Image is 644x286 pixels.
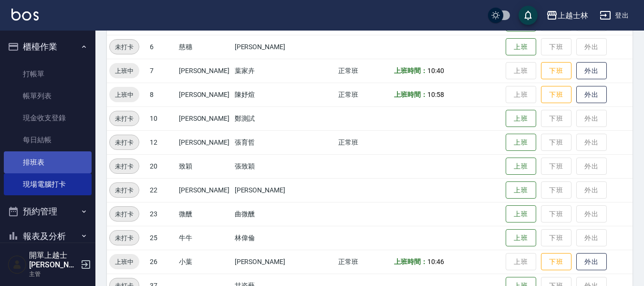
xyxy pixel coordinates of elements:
td: 6 [147,35,177,59]
div: 上越士林 [558,10,588,21]
button: 登出 [596,7,633,24]
button: 上班 [506,158,536,175]
button: 上班 [506,205,536,223]
span: 上班中 [109,90,139,100]
td: [PERSON_NAME] [232,250,336,274]
b: 上班時間： [394,91,427,98]
td: 20 [147,154,177,178]
td: 26 [147,250,177,274]
td: 鄭測試 [232,106,336,130]
a: 每日結帳 [4,129,92,151]
td: 25 [147,226,177,250]
td: [PERSON_NAME] [177,178,232,202]
button: 櫃檯作業 [4,34,92,59]
button: 上班 [506,110,536,127]
button: 下班 [541,86,571,104]
td: 正常班 [336,130,392,154]
span: 未打卡 [110,114,139,124]
button: save [519,6,538,25]
span: 上班中 [109,257,139,267]
td: 8 [147,83,177,106]
td: 22 [147,178,177,202]
span: 未打卡 [110,185,139,195]
button: 外出 [576,62,607,80]
td: 陳妤煊 [232,83,336,106]
button: 外出 [576,253,607,271]
td: 7 [147,59,177,83]
td: 致穎 [177,154,232,178]
button: 外出 [576,86,607,104]
span: 10:46 [427,258,444,265]
button: 上班 [506,229,536,247]
td: 23 [147,202,177,226]
img: Logo [11,9,39,21]
td: [PERSON_NAME] [177,59,232,83]
td: 林偉倫 [232,226,336,250]
span: 10:40 [427,67,444,74]
td: 正常班 [336,83,392,106]
button: 上班 [506,134,536,151]
td: 張致穎 [232,154,336,178]
td: 小葉 [177,250,232,274]
span: 未打卡 [110,138,139,148]
td: 葉家卉 [232,59,336,83]
td: [PERSON_NAME] [232,35,336,59]
span: 未打卡 [110,42,139,52]
td: 正常班 [336,250,392,274]
b: 上班時間： [394,258,427,265]
button: 下班 [541,253,571,271]
button: 下班 [541,62,571,80]
td: 12 [147,130,177,154]
td: [PERSON_NAME] [232,178,336,202]
h5: 開單上越士[PERSON_NAME] [29,251,78,270]
td: [PERSON_NAME] [177,130,232,154]
button: 上班 [506,38,536,56]
b: 上班時間： [394,67,427,74]
span: 未打卡 [110,233,139,243]
td: 牛牛 [177,226,232,250]
td: 正常班 [336,59,392,83]
td: [PERSON_NAME] [177,106,232,130]
a: 現場電腦打卡 [4,173,92,195]
span: 上班中 [109,66,139,76]
td: [PERSON_NAME] [177,83,232,106]
span: 未打卡 [110,161,139,171]
span: 10:58 [427,91,444,98]
td: 慈穗 [177,35,232,59]
td: 10 [147,106,177,130]
p: 主管 [29,270,78,278]
td: 張育哲 [232,130,336,154]
a: 打帳單 [4,63,92,85]
img: Person [8,255,27,274]
button: 預約管理 [4,199,92,224]
button: 報表及分析 [4,224,92,249]
td: 微醺 [177,202,232,226]
button: 上班 [506,181,536,199]
a: 現金收支登錄 [4,107,92,129]
td: 曲微醺 [232,202,336,226]
span: 未打卡 [110,209,139,219]
button: 上越士林 [542,6,592,25]
a: 排班表 [4,151,92,173]
a: 帳單列表 [4,85,92,107]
